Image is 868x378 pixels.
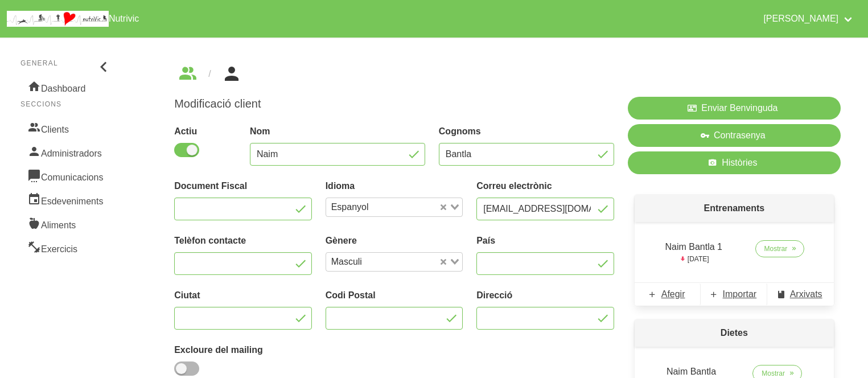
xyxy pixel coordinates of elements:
a: Afegir [635,283,701,306]
label: Nom [250,125,425,138]
input: Search for option [366,255,438,269]
a: Comunicacions [20,164,113,188]
div: Search for option [326,252,463,272]
p: Seccions [20,99,113,109]
span: Mostrar [764,244,788,254]
button: Contrasenya [628,124,841,147]
span: Històries [722,156,757,170]
label: Actiu [174,125,236,138]
button: Clear Selected [441,203,446,212]
span: Importar [723,287,757,301]
p: [DATE] [655,254,733,264]
p: Entrenaments [635,195,834,222]
span: Masculi [328,255,365,269]
a: Dashboard [20,75,113,99]
label: Direcció [476,289,614,302]
label: País [476,234,614,248]
label: Excloure del mailing [174,343,312,357]
input: Search for option [373,200,438,214]
a: Administradors [20,140,113,164]
label: Codi Postal [326,289,463,302]
label: Gènere [326,234,463,248]
a: Aliments [20,212,113,236]
a: Importar [701,283,767,306]
label: Ciutat [174,289,312,302]
label: Telèfon contacte [174,234,312,248]
p: Dietes [635,319,834,347]
button: Enviar Benvinguda [628,97,841,120]
a: Clients [20,116,113,140]
h1: Modificació client [174,97,614,111]
a: Històries [628,151,841,174]
div: Search for option [326,198,463,217]
nav: breadcrumbs [174,65,841,83]
a: Mostrar [755,240,805,257]
button: Clear Selected [441,258,446,266]
a: Arxivats [767,283,834,306]
label: Idioma [326,179,463,193]
span: Afegir [661,287,685,301]
a: Exercicis [20,236,113,260]
a: Esdeveniments [20,188,113,212]
span: Arxivats [790,287,822,301]
label: Document Fiscal [174,179,312,193]
a: [PERSON_NAME] [756,5,861,33]
p: General [20,58,113,68]
label: Correu electrònic [476,179,614,193]
img: company_logo [7,11,109,27]
td: Naim Bantla 1 [648,236,739,269]
span: Enviar Benvinguda [701,101,778,115]
span: Contrasenya [714,129,766,142]
label: Cognoms [439,125,614,138]
span: Espanyol [328,200,372,214]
